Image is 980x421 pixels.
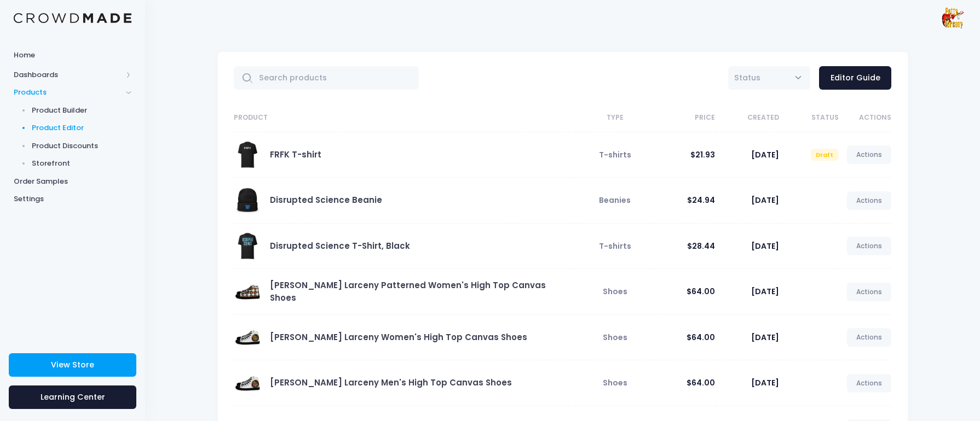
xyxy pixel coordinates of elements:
span: Shoes [603,332,627,343]
span: Status [728,66,810,90]
span: Product Builder [32,105,132,116]
span: [DATE] [751,332,779,343]
span: Status [734,72,760,84]
span: [DATE] [751,377,779,388]
span: [DATE] [751,286,779,297]
input: Search products [234,66,419,90]
th: Type: activate to sort column ascending [569,104,655,132]
a: FRFK T-shirt [270,149,321,160]
span: $28.44 [687,241,715,252]
span: [DATE] [751,241,779,252]
span: T-shirts [599,241,631,252]
span: $64.00 [687,286,715,297]
span: [DATE] [751,195,779,206]
span: Draft [811,149,839,161]
span: View Store [51,359,94,370]
a: Actions [847,237,892,255]
th: Created: activate to sort column ascending [715,104,779,132]
span: Product Discounts [32,141,132,151]
a: Actions [847,283,892,301]
span: Dashboards [14,69,122,80]
a: Learning Center [9,385,136,409]
a: [PERSON_NAME] Larceny Men's High Top Canvas Shoes [270,377,512,388]
span: T-shirts [599,149,631,160]
a: View Store [9,353,136,377]
span: $64.00 [687,332,715,343]
span: Storefront [32,158,132,169]
span: [DATE] [751,149,779,160]
img: User [942,7,964,29]
span: Learning Center [41,391,105,402]
span: $24.94 [687,195,715,206]
a: Disrupted Science Beanie [270,194,382,206]
a: Editor Guide [819,66,891,90]
a: Actions [847,191,892,210]
th: Actions: activate to sort column ascending [839,104,892,132]
span: Shoes [603,377,627,388]
img: Logo [14,13,131,24]
span: Shoes [603,286,627,297]
th: Product: activate to sort column ascending [234,104,569,132]
a: [PERSON_NAME] Larceny Women's High Top Canvas Shoes [270,331,527,343]
span: Products [14,87,122,98]
a: Actions [847,374,892,393]
th: Price: activate to sort column ascending [655,104,715,132]
a: Actions [847,328,892,347]
a: [PERSON_NAME] Larceny Patterned Women's High Top Canvas Shoes [270,279,546,303]
span: Status [734,72,760,83]
span: Order Samples [14,176,131,187]
span: Home [14,50,131,61]
th: Status: activate to sort column ascending [779,104,839,132]
span: Product Editor [32,122,132,133]
span: $21.93 [690,149,715,160]
span: Beanies [599,195,631,206]
span: Settings [14,194,131,204]
span: $64.00 [687,377,715,388]
a: Actions [847,145,892,164]
a: Disrupted Science T-Shirt, Black [270,240,410,252]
